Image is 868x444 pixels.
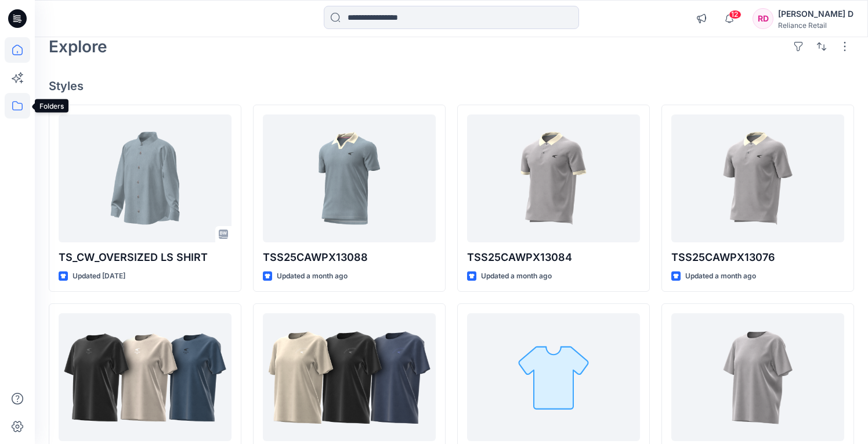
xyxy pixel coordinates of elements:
[73,270,125,282] p: Updated [DATE]
[263,114,436,242] a: TSS25CAWPX13088
[685,270,756,282] p: Updated a month ago
[778,7,853,21] div: [PERSON_NAME] D
[481,270,552,282] p: Updated a month ago
[49,79,854,93] h4: Styles
[671,249,844,266] p: TSS25CAWPX13076
[671,313,844,441] a: DESIGN J4
[59,249,232,266] p: TS_CW_OVERSIZED LS SHIRT
[49,37,107,56] h2: Explore
[729,10,742,19] span: 12
[778,21,853,30] div: Reliance Retail
[59,313,232,441] a: SS26WWKW002_Boyfriend fit
[59,114,232,242] a: TS_CW_OVERSIZED LS SHIRT
[263,313,436,441] a: SS26WWKW01_Boyfriend fit
[753,8,773,29] div: RD
[671,114,844,242] a: TSS25CAWPX13076
[277,270,348,282] p: Updated a month ago
[467,114,640,242] a: TSS25CAWPX13084
[467,249,640,266] p: TSS25CAWPX13084
[263,249,436,266] p: TSS25CAWPX13088
[467,313,640,441] a: SS26WWKW01_Boyfriend fit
